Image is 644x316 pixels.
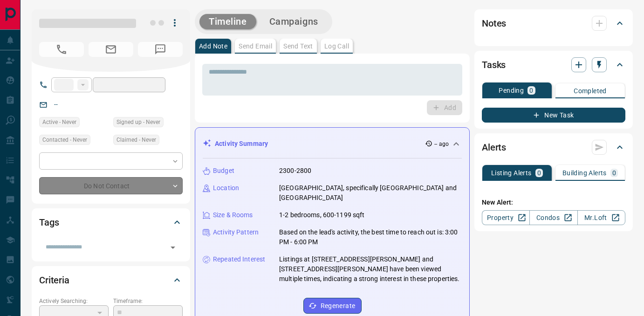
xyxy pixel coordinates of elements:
[213,254,265,264] p: Repeated Interest
[279,210,365,220] p: 1-2 bedrooms, 600-1199 sqft
[279,166,311,176] p: 2300-2800
[39,297,109,305] p: Actively Searching:
[203,135,462,152] div: Activity Summary-- ago
[482,210,530,225] a: Property
[42,117,76,127] span: Active - Never
[213,210,253,220] p: Size & Rooms
[537,170,541,176] p: 0
[89,42,133,57] span: No Email
[434,140,449,148] p: -- ago
[199,43,227,49] p: Add Note
[482,57,506,72] h2: Tasks
[482,54,625,76] div: Tasks
[39,211,183,234] div: Tags
[499,87,524,94] p: Pending
[260,14,328,29] button: Campaigns
[39,269,183,291] div: Criteria
[529,87,533,94] p: 0
[574,88,607,94] p: Completed
[116,135,156,144] span: Claimed - Never
[166,241,179,254] button: Open
[482,136,625,158] div: Alerts
[577,210,625,225] a: Mr.Loft
[482,12,625,34] div: Notes
[39,42,84,57] span: No Number
[39,273,69,288] h2: Criteria
[612,170,616,176] p: 0
[482,140,506,155] h2: Alerts
[482,198,625,207] p: New Alert:
[529,210,577,225] a: Condos
[42,135,87,144] span: Contacted - Never
[213,166,234,176] p: Budget
[138,42,183,57] span: No Number
[54,101,58,108] a: --
[482,108,625,123] button: New Task
[199,14,256,29] button: Timeline
[491,170,532,176] p: Listing Alerts
[303,298,362,314] button: Regenerate
[215,139,268,149] p: Activity Summary
[39,215,59,230] h2: Tags
[113,297,183,305] p: Timeframe:
[482,16,506,31] h2: Notes
[562,170,607,176] p: Building Alerts
[116,117,160,127] span: Signed up - Never
[213,227,259,237] p: Activity Pattern
[213,183,239,193] p: Location
[39,177,183,194] div: Do Not Contact
[279,254,462,284] p: Listings at [STREET_ADDRESS][PERSON_NAME] and [STREET_ADDRESS][PERSON_NAME] have been viewed mult...
[279,183,462,203] p: [GEOGRAPHIC_DATA], specifically [GEOGRAPHIC_DATA] and [GEOGRAPHIC_DATA]
[279,227,462,247] p: Based on the lead's activity, the best time to reach out is: 3:00 PM - 6:00 PM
